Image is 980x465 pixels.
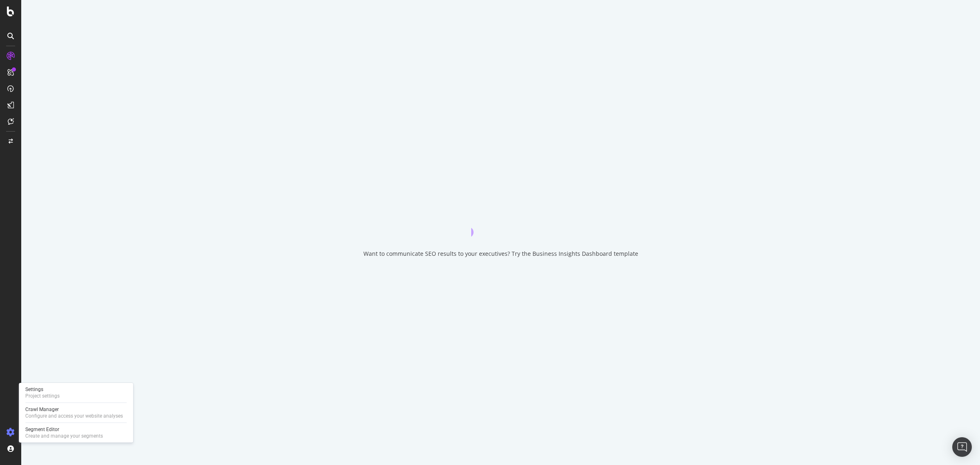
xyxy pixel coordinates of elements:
div: Configure and access your website analyses [25,413,123,419]
div: Want to communicate SEO results to your executives? Try the Business Insights Dashboard template [363,250,638,258]
div: Project settings [25,393,60,399]
div: animation [471,207,530,237]
div: Segment Editor [25,426,103,433]
a: Crawl ManagerConfigure and access your website analyses [22,405,130,420]
a: Segment EditorCreate and manage your segments [22,425,130,440]
div: Crawl Manager [25,406,123,413]
div: Settings [25,386,60,393]
a: SettingsProject settings [22,385,130,400]
div: Create and manage your segments [25,433,103,439]
div: Open Intercom Messenger [952,437,972,457]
